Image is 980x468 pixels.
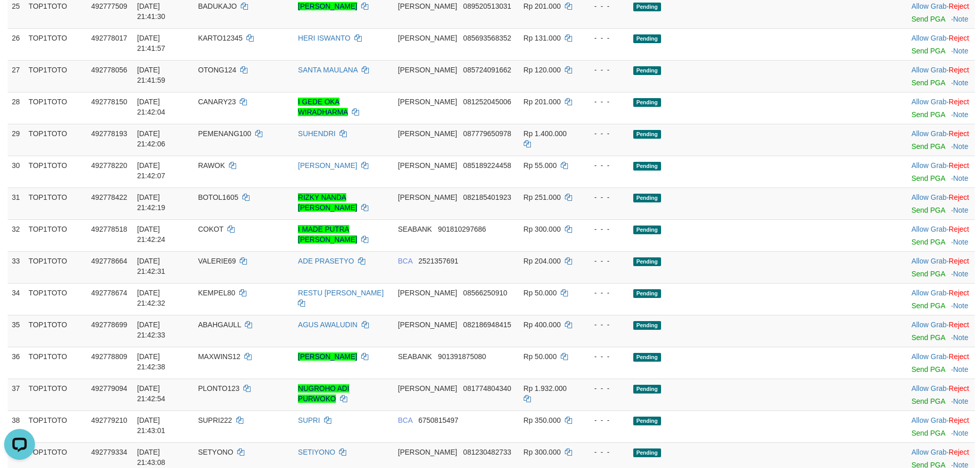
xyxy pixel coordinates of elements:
[585,192,625,202] div: - - -
[912,34,947,42] a: Allow Grab
[912,448,949,456] span: ·
[298,129,335,138] a: SUHENDRI
[298,321,358,329] a: AGUS AWALUDIN
[91,129,127,138] span: 492778193
[912,429,945,437] a: Send PGA
[912,225,949,233] span: ·
[633,130,661,139] span: Pending
[912,2,949,10] span: ·
[463,384,511,392] span: Copy 081774804340 to clipboard
[633,34,661,43] span: Pending
[398,321,457,329] span: [PERSON_NAME]
[298,352,357,361] a: [PERSON_NAME]
[949,2,969,10] a: Reject
[8,283,25,315] td: 34
[585,256,625,266] div: - - -
[907,347,975,379] td: ·
[949,352,969,361] a: Reject
[398,384,457,392] span: [PERSON_NAME]
[198,352,240,361] span: MAXWINS12
[137,352,166,371] span: [DATE] 21:42:38
[438,225,486,233] span: Copy 901810297686 to clipboard
[463,161,511,170] span: Copy 085189224458 to clipboard
[25,28,87,60] td: TOP1TOTO
[8,379,25,410] td: 37
[463,66,511,74] span: Copy 085724091662 to clipboard
[91,2,127,10] span: 492777509
[398,98,457,106] span: [PERSON_NAME]
[524,129,567,138] span: Rp 1.400.000
[953,397,969,405] a: Note
[463,289,507,297] span: Copy 08566250910 to clipboard
[298,2,357,10] a: [PERSON_NAME]
[524,321,561,329] span: Rp 400.000
[137,2,166,21] span: [DATE] 21:41:30
[298,225,357,244] a: I MADE PUTRA [PERSON_NAME]
[912,384,947,392] a: Allow Grab
[137,161,166,180] span: [DATE] 21:42:07
[137,193,166,212] span: [DATE] 21:42:19
[912,174,945,182] a: Send PGA
[298,98,347,116] a: I GEDE OKA WIRADHARMA
[25,92,87,124] td: TOP1TOTO
[524,225,561,233] span: Rp 300.000
[953,365,969,373] a: Note
[907,315,975,347] td: ·
[912,257,949,265] span: ·
[137,257,166,275] span: [DATE] 21:42:31
[398,225,432,233] span: SEABANK
[953,142,969,151] a: Note
[4,4,35,35] button: Open LiveChat chat widget
[949,257,969,265] a: Reject
[298,416,320,424] a: SUPRI
[633,3,661,11] span: Pending
[907,283,975,315] td: ·
[912,66,949,74] span: ·
[912,142,945,151] a: Send PGA
[633,162,661,171] span: Pending
[524,98,561,106] span: Rp 201.000
[912,129,947,138] a: Allow Grab
[633,385,661,394] span: Pending
[198,289,235,297] span: KEMPEL80
[912,2,947,10] a: Allow Grab
[137,225,166,244] span: [DATE] 21:42:24
[912,79,945,87] a: Send PGA
[953,174,969,182] a: Note
[398,66,457,74] span: [PERSON_NAME]
[398,2,457,10] span: [PERSON_NAME]
[91,257,127,265] span: 492778664
[585,288,625,298] div: - - -
[912,321,949,329] span: ·
[912,257,947,265] a: Allow Grab
[91,66,127,74] span: 492778056
[398,289,457,297] span: [PERSON_NAME]
[949,416,969,424] a: Reject
[953,47,969,55] a: Note
[912,289,949,297] span: ·
[198,2,237,10] span: BADUKAJO
[398,129,457,138] span: [PERSON_NAME]
[137,289,166,307] span: [DATE] 21:42:32
[137,129,166,148] span: [DATE] 21:42:06
[949,34,969,42] a: Reject
[907,410,975,442] td: ·
[953,238,969,246] a: Note
[198,225,224,233] span: COKOT
[953,15,969,23] a: Note
[907,60,975,92] td: ·
[912,448,947,456] a: Allow Grab
[137,448,166,466] span: [DATE] 21:43:08
[398,161,457,170] span: [PERSON_NAME]
[524,416,561,424] span: Rp 350.000
[25,124,87,156] td: TOP1TOTO
[524,448,561,456] span: Rp 300.000
[198,34,243,42] span: KARTO12345
[8,156,25,188] td: 30
[418,257,458,265] span: Copy 2521357691 to clipboard
[463,321,511,329] span: Copy 082186948415 to clipboard
[949,161,969,170] a: Reject
[25,283,87,315] td: TOP1TOTO
[912,384,949,392] span: ·
[91,161,127,170] span: 492778220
